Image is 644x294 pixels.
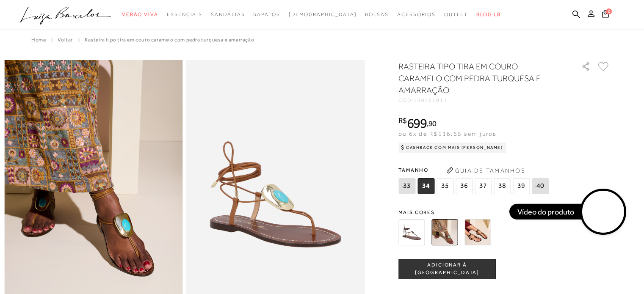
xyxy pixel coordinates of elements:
span: Verão Viva [122,11,158,17]
span: 38 [494,178,511,194]
span: BLOG LB [476,11,501,17]
div: Cashback com Mais [PERSON_NAME] [398,143,506,153]
span: Sandálias [211,11,245,17]
span: [DEMOGRAPHIC_DATA] [289,11,357,17]
span: ADICIONAR À [GEOGRAPHIC_DATA] [399,261,495,276]
a: noSubCategoriesText [211,7,245,22]
span: 40 [532,178,549,194]
span: 130101011 [414,97,448,103]
span: RASTEIRA TIPO TIRA EM COURO CARAMELO COM PEDRA TURQUESA E AMARRAÇÃO [85,37,254,43]
img: RASTEIRA TIPO TIRA EM COURO CARAMELO COM PEDRA TURQUESA E AMARRAÇÃO [431,219,458,245]
span: 34 [417,178,434,194]
a: BLOG LB [476,7,501,22]
a: noSubCategoriesText [397,7,436,22]
span: Sapatos [253,11,280,17]
span: Outlet [444,11,468,17]
span: 36 [456,178,473,194]
span: 37 [475,178,492,194]
a: noSubCategoriesText [253,7,280,22]
span: ou 6x de R$116,65 sem juros [398,130,496,137]
a: noSubCategoriesText [122,7,158,22]
a: Home [31,37,46,43]
button: ADICIONAR À [GEOGRAPHIC_DATA] [398,259,496,279]
span: Mais cores [398,210,610,215]
button: Guia de Tamanhos [443,164,528,177]
a: noSubCategoriesText [444,7,468,22]
span: 90 [428,119,437,128]
i: R$ [398,117,407,124]
span: 33 [398,178,415,194]
button: 0 [600,9,611,21]
span: Bolsas [365,11,389,17]
img: RASTEIRA TIPO TIRA EM COURO CAFÉ COM PEDRA AZUL E AMARRAÇÃO [398,219,425,245]
a: Voltar [58,37,73,43]
a: noSubCategoriesText [167,7,202,22]
span: Tamanho [398,164,551,176]
span: 699 [407,115,427,131]
h1: RASTEIRA TIPO TIRA EM COURO CARAMELO COM PEDRA TURQUESA E AMARRAÇÃO [398,60,557,96]
a: noSubCategoriesText [289,7,357,22]
div: CÓD: [398,98,568,103]
span: 39 [513,178,530,194]
i: , [427,120,437,127]
span: 35 [437,178,453,194]
span: Essenciais [167,11,202,17]
img: RASTEIRA TIPO TIRA EM COURO PRETO COM PEDRA VERMELHA E AMARRAÇÃO [464,219,491,245]
a: noSubCategoriesText [365,7,389,22]
span: Acessórios [397,11,436,17]
span: 0 [606,8,612,14]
